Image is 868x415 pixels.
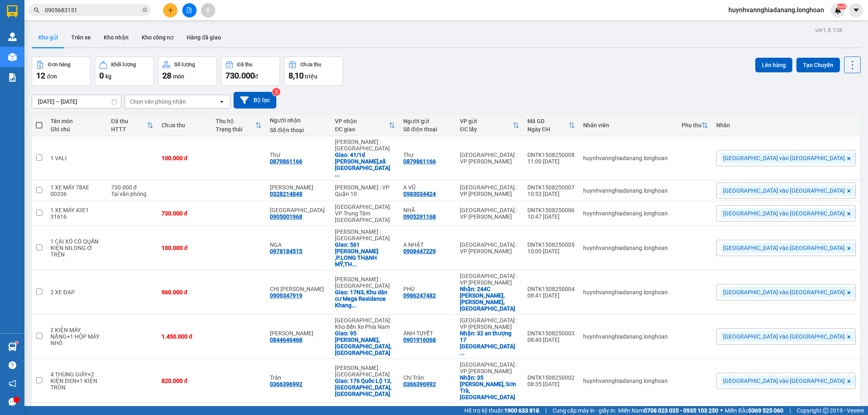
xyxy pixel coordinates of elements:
div: 08:41 [DATE] [527,292,575,299]
div: 1 CÁI XÔ CÓ QUẤN KIỆN NILONG Ở TRÊN [50,238,103,258]
div: [GEOGRAPHIC_DATA] : VP [PERSON_NAME] [460,361,519,374]
div: Thư [270,152,327,158]
div: 0986247482 [403,292,436,299]
span: [GEOGRAPHIC_DATA] vào [GEOGRAPHIC_DATA] [723,244,845,252]
div: 2 KIỆN MÁY NẶNG+1 HỘP MÁY NHỎ [50,327,103,346]
svg: open [219,98,225,105]
div: Giao: 17N3, Khu dân cư Mega Residence Khang Điền, Phường Phú Hữu, Q9, HCM [335,289,395,309]
div: PHÚ [403,286,452,292]
img: warehouse-icon [8,33,17,41]
div: DNTK1508250008 [527,152,575,158]
div: CHỊ PHƯƠNG [270,286,327,292]
div: VP nhận [335,118,389,124]
img: warehouse-icon [8,343,17,351]
span: huynhvannghiadanang.longhoan [722,5,831,15]
div: 960.000 đ [162,289,208,295]
div: Ngày ĐH [527,126,568,133]
div: DNTK1508250005 [527,241,575,248]
span: close-circle [142,7,147,14]
span: Miền Nam [618,406,718,415]
div: [PERSON_NAME] : [GEOGRAPHIC_DATA] [335,365,395,378]
div: 0844646468 [270,337,302,343]
div: 730.000 đ [111,184,153,191]
strong: 1900 633 818 [504,407,539,414]
span: notification [9,380,16,387]
button: file-add [182,3,197,17]
div: DNTK1508250007 [527,184,575,191]
div: Nhận: 32 an thượng 17 phường mỹ an quận ngũ hành sơn đà nẵng [460,330,519,356]
div: Chị Trân [403,374,452,381]
sup: 2 [272,88,280,96]
div: Phụ thu [682,122,702,128]
th: Toggle SortBy [678,115,712,136]
span: [GEOGRAPHIC_DATA] vào [GEOGRAPHIC_DATA] [723,289,845,296]
button: Lên hàng [755,58,792,72]
div: Giao: 95 Cao Văn Bé, Vĩnh Phước, Nha Trang [335,330,395,356]
div: 0879861166 [270,158,302,165]
button: Số lượng28món [158,56,217,86]
div: [GEOGRAPHIC_DATA] : VP [PERSON_NAME] [460,184,519,197]
span: Miền Bắc [725,406,783,415]
div: Mã GD [527,118,568,124]
th: Toggle SortBy [523,115,579,136]
button: Khối lượng0kg [95,56,154,86]
div: Đã thu [111,118,147,124]
div: Thu hộ [216,118,255,124]
div: DNTK1508250004 [527,286,575,292]
sup: 1 [15,341,18,344]
button: Tạo Chuyến [796,58,840,72]
div: Chọn văn phòng nhận [130,98,186,106]
img: logo-vxr [7,5,17,17]
div: [PERSON_NAME] : [GEOGRAPHIC_DATA] [335,139,395,152]
span: message [9,398,16,406]
button: aim [201,3,215,17]
span: Cung cấp máy in - giấy in: [553,406,616,415]
span: Hỗ trợ kỹ thuật: [464,406,539,415]
span: copyright [823,408,829,413]
div: Giao: 561 NGUYỄN XIỄN ,P.LONG THẠNH MỸ,THỦ ĐỨC,HCM [335,241,395,267]
button: Đã thu730.000đ [221,56,280,86]
div: Ghi chú [50,126,103,133]
div: [GEOGRAPHIC_DATA] : VP [PERSON_NAME] [460,207,519,220]
button: Bộ lọc [234,92,276,109]
div: 10:47 [DATE] [527,213,575,220]
th: Toggle SortBy [456,115,523,136]
div: 0901916068 [403,337,436,343]
span: caret-down [853,7,860,14]
div: Trạng thái [216,126,255,133]
button: Kho công nợ [135,28,180,47]
div: 08:40 [DATE] [527,337,575,343]
div: Anh Châu [270,207,327,213]
div: Số điện thoại [403,126,452,133]
div: Chưa thu [300,62,321,67]
div: 820.000 đ [162,378,208,384]
div: 0366396992 [403,381,436,387]
span: 12 [36,71,45,80]
div: Số điện thoại [270,127,327,133]
span: [GEOGRAPHIC_DATA] vào [GEOGRAPHIC_DATA] [723,187,845,194]
span: search [34,7,39,13]
div: 4 THÙNG GIẤY+2 KIỆN ĐEN+1 KIỆN TRÒN [50,371,103,391]
span: 8,10 [289,71,304,80]
input: Select a date range. [32,95,121,108]
div: [GEOGRAPHIC_DATA] : VP [PERSON_NAME] [460,317,519,330]
div: [GEOGRAPHIC_DATA]: Kho Bến Xe Phía Nam [335,317,395,330]
div: huynhvannghiadanang.longhoan [583,289,673,295]
button: Trên xe [65,28,97,47]
div: 10:53 [DATE] [527,191,575,197]
div: A VŨ [403,184,452,191]
div: Người nhận [270,117,327,124]
span: 730.000 [225,71,255,80]
div: [PERSON_NAME] : [GEOGRAPHIC_DATA] [335,228,395,241]
span: kg [105,73,112,80]
span: 0 [99,71,104,80]
div: DNTK1508250006 [527,207,575,213]
button: Kho gửi [32,28,65,47]
span: 28 [162,71,171,80]
span: question-circle [9,361,16,369]
div: Thạch [270,330,327,337]
div: Nhận: 244C Nguyễn Hữu Thọ, Cẩm Lệ, Đà Nẵng [460,286,519,312]
span: [GEOGRAPHIC_DATA] vào [GEOGRAPHIC_DATA] [723,154,845,162]
div: 730.000 đ [162,210,208,217]
span: file-add [186,7,192,13]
